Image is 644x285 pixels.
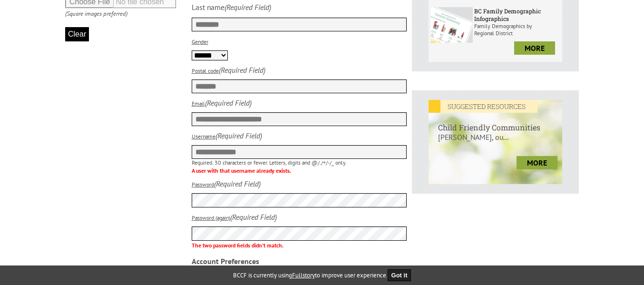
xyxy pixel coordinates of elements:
[388,269,411,281] button: Got it
[429,113,562,132] h6: Child Friendly Communities
[65,10,127,18] i: (Square images preferred)
[192,100,205,107] label: Email
[429,132,562,151] p: [PERSON_NAME], ou...
[215,131,262,140] i: (Required Field)
[192,214,230,221] label: Password (again)
[230,212,277,222] i: (Required Field)
[192,133,215,140] label: Username
[192,159,407,166] p: Required. 30 characters or fewer. Letters, digits and @/./+/-/_ only.
[192,2,224,12] div: Last name
[219,65,265,75] i: (Required Field)
[192,256,407,266] strong: Account Preferences
[224,2,271,12] i: (Required Field)
[192,38,208,45] label: Gender
[192,67,219,74] label: Postal code
[292,271,315,279] a: Fullstory
[192,242,407,249] p: The two password fields didn't match.
[192,181,214,188] label: Password
[474,22,560,37] p: Family Demographics by Regional District
[65,27,89,41] button: Clear
[514,41,555,55] a: more
[474,7,560,22] h6: BC Family Demographic Infographics
[429,100,537,113] em: SUGGESTED RESOURCES
[205,98,252,108] i: (Required Field)
[214,179,261,188] i: (Required Field)
[517,156,557,169] a: more
[192,167,407,174] p: A user with that username already exists.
